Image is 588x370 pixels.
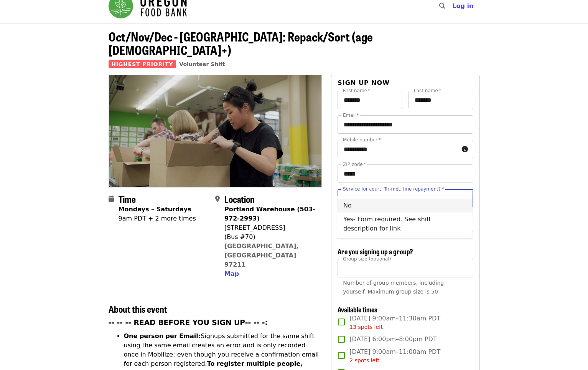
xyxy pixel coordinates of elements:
[338,164,473,183] input: ZIP code
[349,324,383,330] span: 13 spots left
[408,91,473,109] input: Last name
[224,270,239,277] span: Map
[414,88,441,93] label: Last name
[338,304,377,314] span: Available times
[343,138,380,142] label: Mobile number
[450,193,461,204] button: Clear
[109,60,176,68] span: Highest Priority
[109,319,268,327] strong: -- -- -- READ BEFORE YOU SIGN UP-- -- -:
[349,347,440,365] span: [DATE] 9:00am–11:00am PDT
[124,332,201,340] strong: One person per Email:
[109,302,167,315] span: About this event
[224,192,255,206] span: Location
[439,2,445,10] i: search icon
[349,357,379,363] span: 2 spots left
[224,223,316,232] div: [STREET_ADDRESS]
[338,259,473,277] input: [object Object]
[338,79,390,86] span: Sign up now
[224,206,315,222] strong: Portland Warehouse (503-972-2993)
[343,256,391,261] span: Group size (optional)
[109,27,373,59] span: Oct/Nov/Dec - [GEOGRAPHIC_DATA]: Repack/Sort (age [DEMOGRAPHIC_DATA]+)
[349,335,436,344] span: [DATE] 6:00pm–8:00pm PDT
[224,232,316,242] div: (Bus #70)
[119,192,136,206] span: Time
[337,212,473,236] li: Yes- Form required. See shift description for link
[349,314,440,331] span: [DATE] 9:00am–11:30am PDT
[119,214,196,223] div: 9am PDT + 2 more times
[343,88,371,93] label: First name
[462,146,468,153] i: circle-info icon
[224,269,239,279] button: Map
[338,91,402,109] input: First name
[215,195,220,202] i: map-marker-alt icon
[460,193,471,204] button: Close
[343,280,444,295] span: Number of group members, including yourself. Maximum group size is 50
[179,61,225,67] a: Volunteer Shift
[338,115,473,134] input: Email
[119,206,191,213] strong: Mondays – Saturdays
[337,199,473,212] li: No
[343,162,366,167] label: ZIP code
[338,140,458,158] input: Mobile number
[338,246,413,256] span: Are you signing up a group?
[452,2,473,10] span: Log in
[224,242,299,268] a: [GEOGRAPHIC_DATA], [GEOGRAPHIC_DATA] 97211
[343,113,359,118] label: Email
[109,195,114,202] i: calendar icon
[343,187,444,191] label: Service for court, Tri-met, fine repayment?
[109,75,322,187] img: Oct/Nov/Dec - Portland: Repack/Sort (age 8+) organized by Oregon Food Bank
